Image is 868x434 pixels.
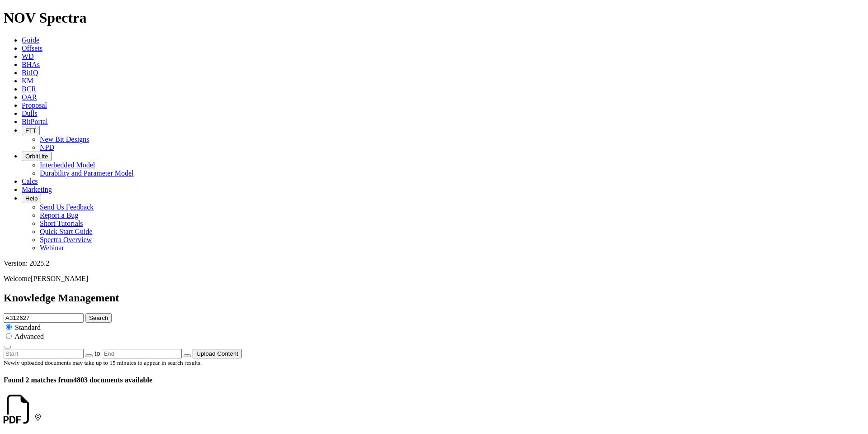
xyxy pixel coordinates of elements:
[22,61,40,68] a: BHAs
[22,177,38,185] a: Calcs
[4,313,84,323] input: e.g. Smoothsteer Record
[4,10,864,26] h1: NOV Spectra
[22,77,33,85] a: KM
[22,44,42,52] a: Offsets
[40,219,83,227] a: Short Tutorials
[4,359,202,366] small: Newly uploaded documents may take up to 15 minutes to appear in search results.
[22,110,38,117] a: Dulls
[25,127,36,134] span: FTT
[40,236,92,243] a: Spectra Overview
[22,85,36,93] a: BCR
[25,153,48,160] span: OrbitLite
[22,101,47,109] a: Proposal
[40,143,54,151] a: NPD
[40,169,134,177] a: Durability and Parameter Model
[22,186,52,193] a: Marketing
[4,259,864,267] div: Version: 2025.2
[102,349,182,358] input: End
[22,126,40,135] button: FTT
[40,228,92,235] a: Quick Start Guide
[14,333,44,340] span: Advanced
[40,211,78,219] a: Report a Bug
[4,376,864,384] h4: 4803 documents available
[4,376,73,384] span: Found 2 matches from
[4,292,864,304] h2: Knowledge Management
[193,349,242,358] button: Upload Content
[22,194,41,203] button: Help
[4,349,84,358] input: Start
[40,244,64,252] a: Webinar
[34,414,42,421] a: More From Same Well
[40,135,89,143] a: New Bit Designs
[25,195,38,202] span: Help
[94,349,100,357] span: to
[22,36,39,44] a: Guide
[31,275,88,282] span: [PERSON_NAME]
[4,275,864,283] p: Welcome
[22,118,48,125] a: BitPortal
[22,152,52,161] button: OrbitLite
[15,324,41,331] span: Standard
[22,69,38,76] a: BitIQ
[40,161,95,169] a: Interbedded Model
[22,52,34,60] a: WD
[85,313,112,323] button: Search
[22,93,37,101] a: OAR
[40,203,94,211] a: Send Us Feedback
